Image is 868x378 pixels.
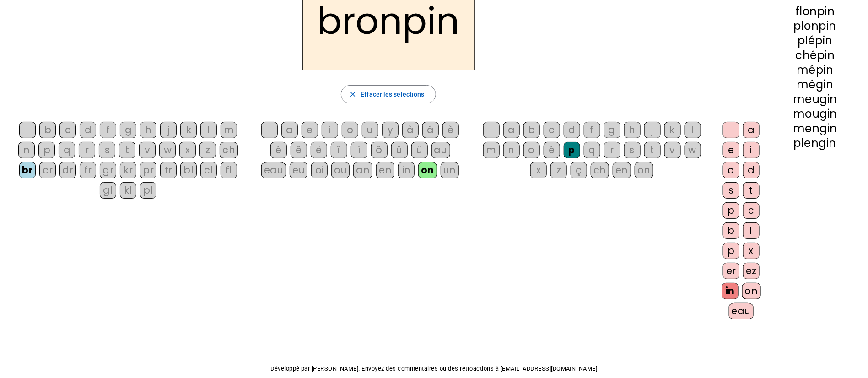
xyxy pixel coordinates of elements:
div: bl [180,162,197,178]
span: Effacer les sélections [361,89,424,100]
div: pl [140,182,156,199]
div: a [281,122,298,138]
div: on [418,162,437,178]
div: m [483,142,500,158]
div: à [402,122,419,138]
div: eu [290,162,307,178]
div: p [723,202,739,219]
div: a [503,122,520,138]
div: w [685,142,701,158]
div: p [38,142,55,158]
div: k [664,122,681,138]
div: c [59,122,76,138]
div: plonpin [777,21,853,32]
div: c [544,122,560,138]
div: â [422,122,439,138]
div: a [743,122,760,138]
div: t [119,142,135,158]
div: h [624,122,641,138]
div: i [743,142,760,158]
div: o [723,162,739,178]
div: k [180,122,197,138]
div: x [743,243,760,259]
div: mépin [777,65,853,76]
div: t [743,182,760,199]
div: q [59,142,75,158]
div: b [723,222,739,239]
div: é [270,142,287,158]
div: n [503,142,520,158]
div: f [584,122,600,138]
div: é [544,142,560,158]
div: o [342,122,358,138]
div: eau [729,303,754,319]
div: in [398,162,415,178]
div: cr [39,162,56,178]
div: s [723,182,739,199]
div: ou [331,162,350,178]
div: meugin [777,94,853,105]
div: b [523,122,540,138]
div: au [431,142,450,158]
div: gr [100,162,116,178]
div: kl [120,182,136,199]
div: ë [311,142,327,158]
p: Développé par [PERSON_NAME]. Envoyez des commentaires ou des rétroactions à [EMAIL_ADDRESS][DOMAI... [7,363,861,374]
div: mengin [777,123,853,134]
div: m [221,122,237,138]
div: fl [221,162,237,178]
div: f [100,122,116,138]
div: î [331,142,347,158]
div: chépin [777,50,853,61]
div: in [722,283,739,299]
div: en [376,162,394,178]
div: ç [571,162,587,178]
div: ez [743,263,760,279]
div: en [613,162,631,178]
div: fr [80,162,96,178]
div: h [140,122,156,138]
div: z [199,142,216,158]
div: eau [261,162,286,178]
div: l [685,122,701,138]
div: û [391,142,408,158]
div: kr [120,162,136,178]
div: p [564,142,580,158]
div: c [743,202,760,219]
div: n [18,142,35,158]
div: oi [311,162,328,178]
div: on [635,162,653,178]
div: o [523,142,540,158]
div: e [302,122,318,138]
div: g [120,122,136,138]
div: mégin [777,79,853,90]
div: ê [291,142,307,158]
div: s [624,142,641,158]
div: è [442,122,459,138]
div: ï [351,142,367,158]
div: q [584,142,600,158]
div: ô [371,142,388,158]
div: an [353,162,372,178]
div: v [664,142,681,158]
div: d [80,122,96,138]
div: br [19,162,36,178]
div: gl [100,182,116,199]
div: l [743,222,760,239]
div: j [644,122,661,138]
div: plengin [777,138,853,149]
div: p [723,243,739,259]
div: flonpin [777,6,853,17]
div: plépin [777,35,853,46]
div: x [530,162,547,178]
div: d [743,162,760,178]
div: ch [220,142,238,158]
div: er [723,263,739,279]
div: x [179,142,196,158]
mat-icon: close [349,90,357,98]
div: d [564,122,580,138]
div: r [79,142,95,158]
div: un [441,162,459,178]
div: b [39,122,56,138]
div: tr [160,162,177,178]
